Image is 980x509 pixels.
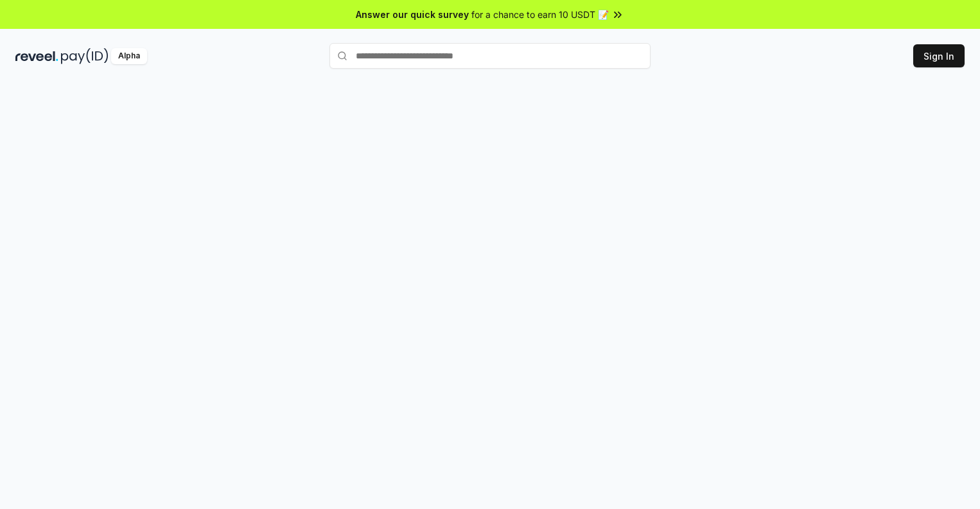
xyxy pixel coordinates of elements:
[15,48,58,64] img: reveel_dark
[61,48,109,64] img: pay_id
[356,8,469,21] span: Answer our quick survey
[913,44,965,67] button: Sign In
[111,48,147,64] div: Alpha
[471,8,609,21] span: for a chance to earn 10 USDT 📝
